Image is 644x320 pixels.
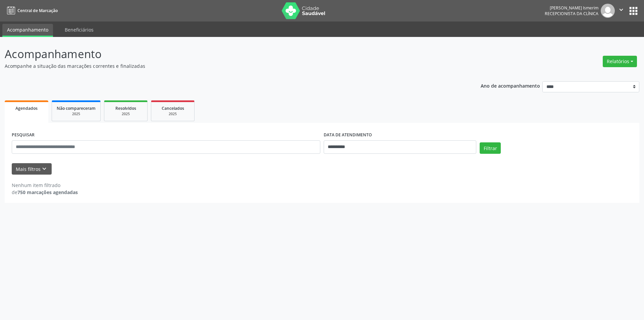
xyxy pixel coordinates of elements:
button: Relatórios [603,56,637,67]
p: Acompanhe a situação das marcações correntes e finalizadas [5,62,449,70]
div: 2025 [57,111,96,117]
div: 2025 [156,111,190,117]
button: Mais filtroskeyboard_arrow_down [12,163,52,175]
div: [PERSON_NAME] Ismerim [545,5,598,11]
a: Acompanhamento [2,24,53,37]
i: keyboard_arrow_down [41,165,48,173]
span: Recepcionista da clínica [545,11,598,16]
label: DATA DE ATENDIMENTO [324,130,372,140]
p: Ano de acompanhamento [481,81,540,90]
strong: 750 marcações agendadas [17,189,78,195]
span: Resolvidos [115,105,136,111]
span: Cancelados [162,105,184,111]
button: Filtrar [480,142,501,154]
button: apps [628,5,639,17]
i:  [618,6,625,13]
img: img [601,4,615,18]
span: Central de Marcação [17,8,58,13]
div: 2025 [109,111,143,117]
span: Não compareceram [57,105,96,111]
label: PESQUISAR [12,130,35,140]
button:  [615,4,628,18]
div: de [12,189,78,196]
span: Agendados [15,105,38,111]
a: Central de Marcação [5,5,58,16]
a: Beneficiários [60,24,98,36]
p: Acompanhamento [5,46,449,62]
div: Nenhum item filtrado [12,182,78,189]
